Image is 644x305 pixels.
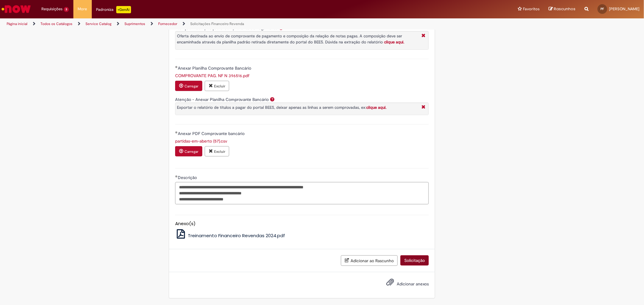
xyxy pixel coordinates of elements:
[554,6,575,12] span: Rascunhos
[214,149,225,154] small: Excluir
[184,149,198,154] small: Carregar
[175,25,277,31] label: Atenção - Composição e Comprovante de Pagamento
[184,84,198,89] small: Carregar
[5,18,425,30] ul: Trilhas de página
[188,232,285,239] span: Treinamento Financeiro Revendas 2024.pdf
[116,6,131,13] p: +GenAi
[175,66,178,68] span: Obrigatório Preenchido
[85,21,111,26] a: Service Catalog
[178,175,198,180] span: Descrição
[175,232,285,239] a: Treinamento Financeiro Revendas 2024.pdf
[366,105,386,110] a: clique aqui.
[175,73,249,78] a: Download de COMPROVANTE PAG. NF N 396516.pdf
[78,6,87,12] span: More
[385,277,396,291] button: Adicionar anexos
[214,84,225,89] small: Excluir
[1,3,32,15] img: ServiceNow
[400,255,429,266] button: Solicitação
[175,138,227,144] a: Download de partidas-em-aberto (57).csv
[178,65,252,71] span: Anexar Planilha Comprovante Bancário
[175,131,178,134] span: Obrigatório Preenchido
[158,21,177,26] a: Fornecedor
[178,131,246,136] span: Anexar PDF Comprovante bancário
[175,97,269,102] label: Atenção - Anexar Planilha Comprovante Bancário
[64,7,69,12] span: 3
[177,105,386,110] span: Exportar o relatório de títulos a pagar do portal BEES, deixar apenas as linhas a serem comprovad...
[523,6,540,12] span: Favoritos
[124,21,145,26] a: Suprimentos
[420,104,427,111] i: Fechar More information Por question_atencao_comprovante_bancario
[549,6,575,12] a: Rascunhos
[175,182,429,204] textarea: Descrição
[175,221,429,226] h5: Anexo(s)
[7,21,27,26] a: Página inicial
[175,146,202,156] button: Carregar anexo de Anexar PDF Comprovante bancário Required
[205,81,229,91] button: Excluir anexo COMPROVANTE PAG. NF N 396516.pdf
[40,21,72,26] a: Todos os Catálogos
[190,21,244,26] a: Solicitações Financeiro Revenda
[601,7,604,11] span: PF
[41,6,62,12] span: Requisições
[384,39,404,45] a: clique aqui.
[96,6,131,13] div: Padroniza
[420,33,427,39] i: Fechar More information Por question_atencao
[341,255,398,266] button: Adicionar ao Rascunho
[177,33,404,45] span: Oferta destinada ao envio de comprovante de pagamento e composição da relação de notas pagas. A c...
[175,81,202,91] button: Carregar anexo de Anexar Planilha Comprovante Bancário Required
[397,281,429,287] span: Adicionar anexos
[609,6,639,11] span: [PERSON_NAME]
[175,175,178,178] span: Obrigatório Preenchido
[205,146,229,156] button: Excluir anexo partidas-em-aberto (57).csv
[269,97,276,102] span: Ajuda para Atenção - Anexar Planilha Comprovante Bancário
